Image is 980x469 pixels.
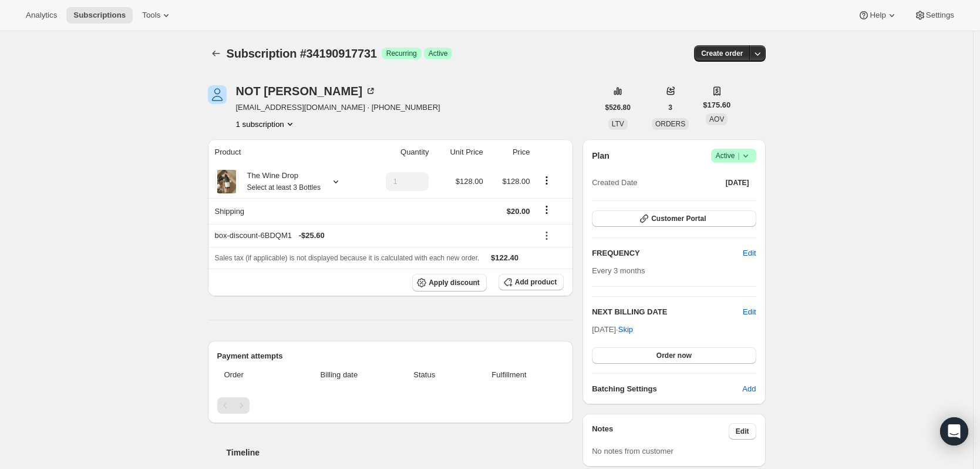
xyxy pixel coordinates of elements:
span: 3 [668,103,672,112]
span: Billing date [291,369,388,381]
span: [DATE] [726,178,749,187]
h2: Timeline [227,447,574,458]
span: Edit [743,247,756,259]
span: LTV [612,120,624,128]
button: [DATE] [719,175,756,191]
button: Help [851,7,904,24]
span: Create order [701,49,743,58]
span: | [737,151,739,160]
th: Shipping [208,198,365,224]
button: Order now [592,347,756,364]
span: Tools [142,11,160,20]
button: Tools [135,7,179,24]
span: Analytics [26,11,57,20]
span: Apply discount [429,278,480,287]
button: Analytics [19,7,64,24]
span: Order now [656,351,692,360]
span: AOV [709,115,724,123]
h3: Notes [592,423,729,440]
span: $122.40 [491,253,518,262]
button: Edit [736,244,763,263]
nav: Pagination [217,397,564,414]
th: Order [217,362,288,388]
h2: Plan [592,150,609,162]
th: Quantity [365,139,433,165]
span: Every 3 months [592,266,645,275]
h2: NEXT BILLING DATE [592,306,743,318]
h6: Batching Settings [592,383,742,395]
th: Unit Price [432,139,486,165]
span: $175.60 [703,99,730,111]
span: $128.00 [503,177,530,186]
div: Open Intercom Messenger [940,417,968,445]
h2: FREQUENCY [592,247,743,259]
span: Edit [736,427,749,436]
span: $526.80 [605,103,631,112]
span: Recurring [386,49,417,58]
span: Sales tax (if applicable) is not displayed because it is calculated with each new order. [215,254,480,262]
span: Active [429,49,448,58]
button: Edit [743,306,756,318]
span: - $25.60 [299,230,325,242]
span: [EMAIL_ADDRESS][DOMAIN_NAME] · [PHONE_NUMBER] [236,102,440,113]
div: The Wine Drop [238,170,321,193]
button: Add [735,380,763,398]
button: Create order [694,45,750,62]
button: $526.80 [598,99,638,116]
span: Fulfillment [462,369,557,381]
span: Add [742,383,756,395]
button: Add product [499,274,564,290]
button: Product actions [537,174,556,187]
span: Subscription #34190917731 [227,47,377,60]
th: Product [208,139,365,165]
span: Help [870,11,885,20]
button: Settings [907,7,961,24]
th: Price [487,139,534,165]
span: $20.00 [507,207,530,216]
span: NOT Dori Wey [208,85,227,104]
span: Status [395,369,454,381]
span: Settings [926,11,954,20]
span: ORDERS [655,120,685,128]
span: [DATE] · [592,325,633,334]
span: No notes from customer [592,447,673,455]
span: Skip [618,324,633,336]
button: Subscriptions [66,7,133,24]
span: $128.00 [456,177,483,186]
button: 3 [661,99,679,116]
span: Add product [515,277,557,287]
button: Apply discount [412,274,487,292]
span: Subscriptions [73,11,126,20]
span: Active [716,150,752,162]
h2: Payment attempts [217,350,564,362]
button: Skip [611,320,640,339]
button: Customer Portal [592,210,756,227]
span: Customer Portal [651,214,706,223]
button: Subscriptions [208,45,224,62]
div: box-discount-6BDQM1 [215,230,530,242]
button: Shipping actions [537,203,556,216]
div: NOT [PERSON_NAME] [236,85,377,97]
small: Select at least 3 Bottles [247,183,321,192]
span: Created Date [592,177,637,189]
button: Edit [729,423,756,440]
button: Product actions [236,118,296,130]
